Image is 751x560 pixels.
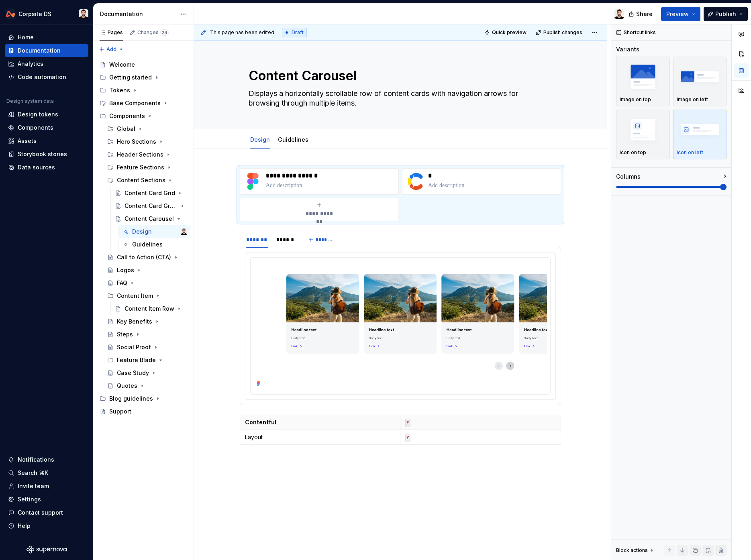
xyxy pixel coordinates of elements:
[677,149,703,156] p: Icon on left
[18,124,53,132] div: Components
[677,96,708,103] p: Image on left
[104,264,190,277] a: Logos
[117,318,152,326] div: Key Benefits
[104,354,190,367] div: Feature Blade
[543,29,582,36] span: Publish changes
[243,172,263,191] img: 600a6a5d-384a-4919-ae54-ad8c4a961593.svg
[5,480,88,493] a: Invite team
[117,253,171,261] div: Call to Action (CTA)
[119,238,190,251] a: Guidelines
[117,125,135,133] div: Global
[715,10,736,18] span: Publish
[5,57,88,70] a: Analytics
[96,392,190,405] div: Blog guidelines
[247,131,273,148] div: Design
[18,469,48,477] div: Search ⌘K
[533,27,586,38] button: Publish changes
[96,71,190,84] div: Getting started
[620,115,666,144] img: placeholder
[117,163,164,171] div: Feature Sections
[5,466,88,479] button: Search ⌘K
[109,395,153,403] div: Blog guidelines
[6,98,54,104] div: Design system data
[104,315,190,328] a: Key Benefits
[112,212,190,225] a: Content Carousel
[18,73,66,81] div: Code automation
[292,29,304,36] span: Draft
[624,7,658,21] button: Share
[18,33,34,41] div: Home
[109,112,145,120] div: Components
[96,44,127,55] button: Add
[18,137,37,145] div: Assets
[278,136,308,143] a: Guidelines
[245,418,395,426] p: Contentful
[104,367,190,379] a: Case Study
[109,407,131,415] div: Support
[250,136,270,143] a: Design
[117,382,137,390] div: Quotes
[636,10,653,18] span: Share
[405,434,410,442] code: ?
[137,29,169,36] div: Changes
[119,225,190,238] a: DesignCh'an
[704,7,748,21] button: Publish
[5,506,88,519] button: Contact support
[620,149,646,156] p: Icon on top
[614,9,624,19] img: Ch'an
[5,134,88,147] a: Assets
[5,121,88,134] a: Components
[117,356,156,364] div: Feature Blade
[117,151,163,159] div: Header Sections
[104,174,190,187] div: Content Sections
[27,546,67,554] svg: Supernova Logo
[117,343,151,351] div: Social Proof
[18,509,63,517] div: Contact support
[673,57,727,106] button: placeholderImage on left
[96,97,190,110] div: Base Components
[124,202,178,210] div: Content Card Group
[109,99,161,107] div: Base Components
[117,279,127,287] div: FAQ
[620,62,666,91] img: placeholder
[673,110,727,159] button: placeholderIcon on left
[104,328,190,341] a: Steps
[677,115,723,144] img: placeholder
[109,61,135,69] div: Welcome
[104,379,190,392] a: Quotes
[616,547,648,554] div: Block actions
[96,405,190,418] a: Support
[104,289,190,302] div: Content Item
[616,173,641,181] div: Columns
[5,71,88,83] a: Code automation
[247,66,551,86] textarea: Content Carousel
[100,10,176,18] div: Documentation
[5,148,88,161] a: Storybook stories
[124,189,175,197] div: Content Card Grid
[405,419,410,427] code: ?
[677,62,723,91] img: placeholder
[181,228,187,235] img: Ch'an
[616,545,655,556] div: Block actions
[18,47,61,55] div: Documentation
[620,96,651,103] p: Image on top
[160,29,169,36] span: 24
[724,173,727,180] p: 2
[5,31,88,44] a: Home
[5,108,88,121] a: Design tokens
[104,341,190,354] a: Social Proof
[5,44,88,57] a: Documentation
[96,110,190,122] div: Components
[616,57,670,106] button: placeholderImage on top
[112,200,190,212] a: Content Card Group
[482,27,530,38] button: Quick preview
[104,161,190,174] div: Feature Sections
[245,252,556,400] section-item: Desktop
[18,482,49,490] div: Invite team
[104,277,190,289] a: FAQ
[132,240,163,248] div: Guidelines
[406,172,425,191] img: 8b6f384c-4acd-4bd7-b9fb-cfd4338d3bf2.svg
[132,228,152,236] div: Design
[245,433,395,441] p: Layout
